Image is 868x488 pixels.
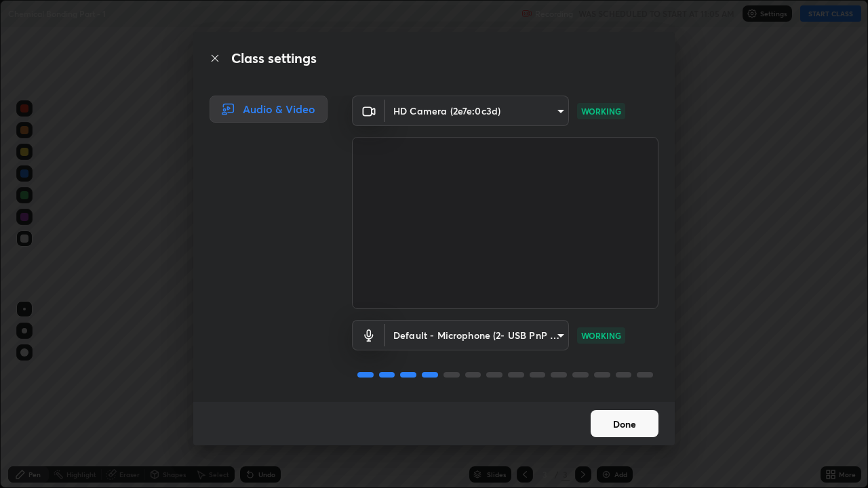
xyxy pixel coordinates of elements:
[581,105,621,117] p: WORKING
[210,96,328,123] div: Audio & Video
[231,48,317,68] h2: Class settings
[385,320,569,350] div: HD Camera (2e7e:0c3d)
[385,96,569,126] div: HD Camera (2e7e:0c3d)
[581,329,621,342] p: WORKING
[591,410,658,437] button: Done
